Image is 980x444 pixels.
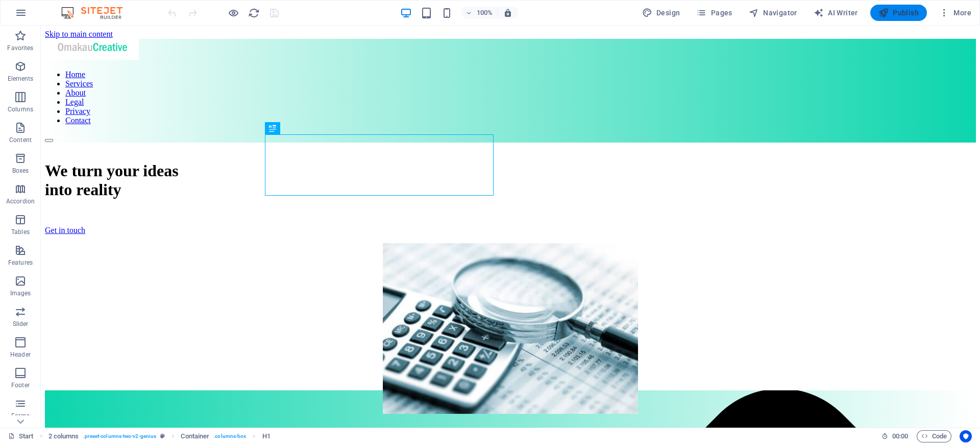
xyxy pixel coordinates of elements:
h6: 100% [477,7,493,19]
span: 00 00 [892,430,908,442]
p: Header [10,350,31,359]
span: Click to select. Double-click to edit [181,430,209,442]
p: Tables [11,228,30,236]
p: Boxes [12,167,29,175]
span: AI Writer [814,8,858,18]
button: Usercentrics [960,430,972,442]
button: Design [638,5,684,21]
nav: breadcrumb [48,430,271,442]
button: reload [248,7,260,19]
p: Columns [8,105,33,113]
span: Design [642,8,680,18]
button: Navigator [745,5,801,21]
p: Content [9,136,32,144]
span: . preset-columns-two-v2-genius [83,430,157,442]
p: Favorites [7,44,33,52]
span: Click to select. Double-click to edit [48,430,79,442]
button: Pages [692,5,736,21]
p: Features [8,259,33,267]
span: Code [921,430,947,442]
span: More [939,8,971,18]
span: Navigator [749,8,797,18]
p: Elements [8,75,34,83]
span: . columns-box [213,430,246,442]
button: Code [917,430,951,442]
button: Click here to leave preview mode and continue editing [227,7,239,19]
button: Publish [870,5,927,21]
a: Click to cancel selection. Double-click to open Pages [8,430,34,442]
img: Editor Logo [59,7,135,19]
button: More [935,5,975,21]
p: Images [10,289,31,297]
a: Skip to main content [4,4,72,13]
p: Forms [11,412,30,420]
i: Reload page [248,7,260,19]
p: Accordion [6,197,35,205]
span: Publish [878,8,919,18]
span: Click to select. Double-click to edit [262,430,271,442]
i: This element is a customizable preset [160,433,165,439]
button: AI Writer [810,5,862,21]
span: : [899,432,901,440]
button: 100% [461,7,498,19]
h6: Session time [881,430,909,442]
div: Design (Ctrl+Alt+Y) [638,5,684,21]
span: Pages [696,8,732,18]
i: On resize automatically adjust zoom level to fit chosen device. [503,8,512,17]
p: Slider [13,320,29,328]
p: Footer [11,381,30,389]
